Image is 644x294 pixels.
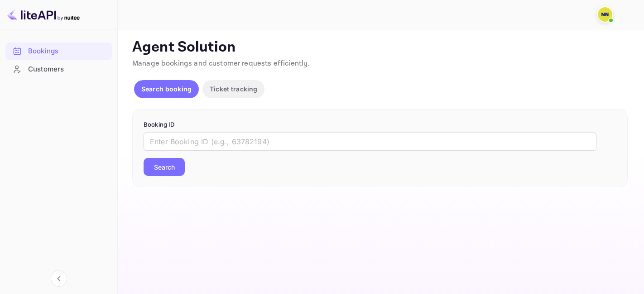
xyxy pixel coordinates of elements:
p: Agent Solution [132,38,628,57]
button: Search [144,158,185,176]
a: Bookings [5,43,112,59]
div: Bookings [28,46,107,57]
div: Bookings [5,43,112,60]
span: Manage bookings and customer requests efficiently. [132,59,310,68]
p: Booking ID [144,120,616,129]
input: Enter Booking ID (e.g., 63782194) [144,133,596,151]
button: Collapse navigation [51,270,67,287]
p: Ticket tracking [210,84,257,94]
div: Customers [28,64,107,75]
a: Customers [5,61,112,77]
img: N/A N/A [598,7,612,22]
p: Search booking [141,84,192,94]
div: Customers [5,61,112,78]
img: LiteAPI logo [7,7,80,22]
